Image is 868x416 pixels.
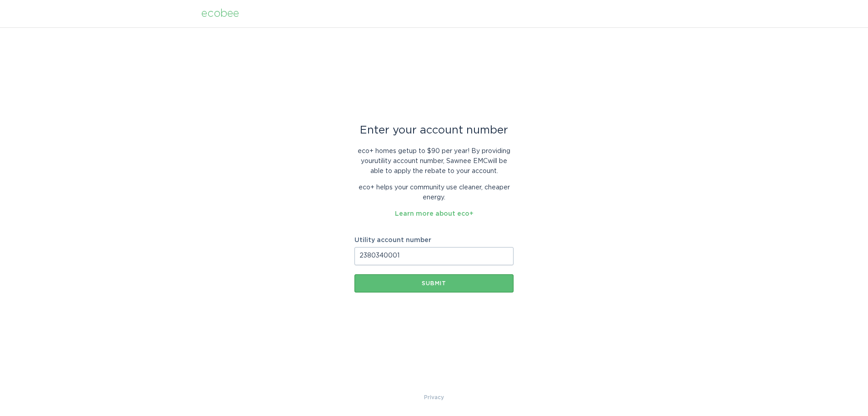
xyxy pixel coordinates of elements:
a: Privacy Policy & Terms of Use [424,392,444,402]
div: ecobee [201,9,239,19]
p: eco+ homes get up to $90 per year ! By providing your utility account number , Sawnee EMC will be... [354,146,514,176]
p: eco+ helps your community use cleaner, cheaper energy. [354,183,514,203]
div: Enter your account number [354,125,514,135]
div: Submit [359,281,509,286]
a: Learn more about eco+ [395,211,474,217]
label: Utility account number [354,237,514,243]
button: Submit [354,274,514,292]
